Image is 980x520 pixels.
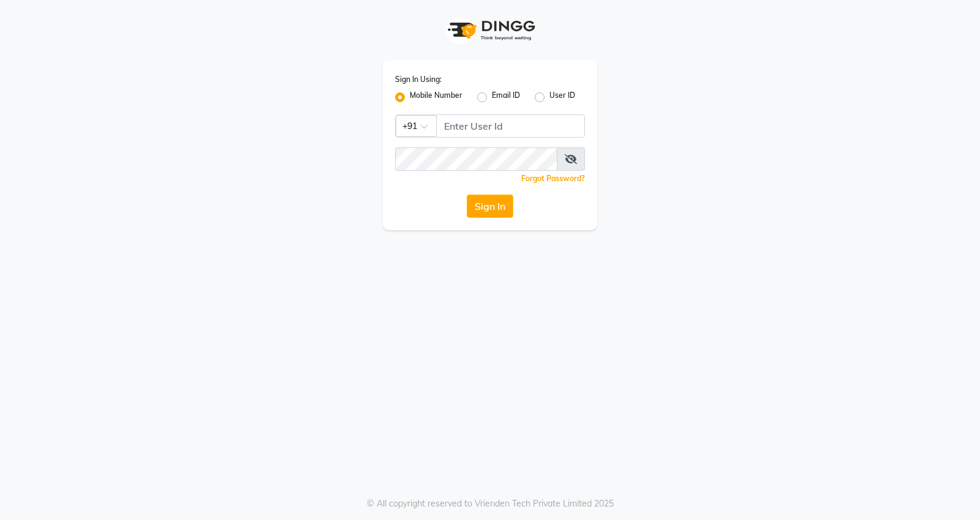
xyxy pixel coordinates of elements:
[410,90,462,105] label: Mobile Number
[521,174,585,183] a: Forgot Password?
[436,114,585,138] input: Username
[549,90,575,105] label: User ID
[441,12,539,48] img: logo1.svg
[395,74,442,85] label: Sign In Using:
[492,90,520,105] label: Email ID
[467,195,513,218] button: Sign In
[395,147,557,171] input: Username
